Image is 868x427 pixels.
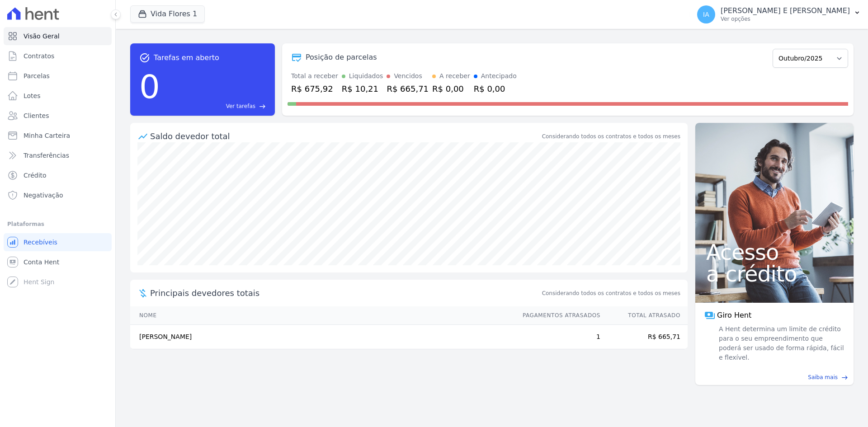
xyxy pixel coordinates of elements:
[24,32,60,41] span: Visão Geral
[150,130,540,142] div: Saldo devedor total
[24,191,63,200] span: Negativação
[387,83,429,95] div: R$ 665,71
[808,373,838,381] span: Saiba mais
[154,52,219,63] span: Tarefas em aberto
[4,186,112,204] a: Negativação
[4,67,112,85] a: Parcelas
[164,102,266,110] a: Ver tarefas east
[542,132,680,141] div: Considerando todos os contratos e todos os meses
[601,325,688,349] td: R$ 665,71
[24,91,41,100] span: Lotes
[349,71,383,81] div: Liquidados
[721,6,850,15] p: [PERSON_NAME] E [PERSON_NAME]
[4,107,112,125] a: Clientes
[4,166,112,184] a: Crédito
[690,2,868,27] button: IA [PERSON_NAME] E [PERSON_NAME] Ver opções
[703,11,709,18] span: IA
[342,83,383,95] div: R$ 10,21
[4,87,112,105] a: Lotes
[24,171,47,180] span: Crédito
[24,131,70,140] span: Minha Carteira
[291,83,338,95] div: R$ 675,92
[130,5,205,23] button: Vida Flores 1
[259,103,266,110] span: east
[841,374,848,381] span: east
[721,15,850,23] p: Ver opções
[4,47,112,65] a: Contratos
[226,102,255,110] span: Ver tarefas
[130,325,514,349] td: [PERSON_NAME]
[7,219,108,230] div: Plataformas
[432,83,470,95] div: R$ 0,00
[4,127,112,145] a: Minha Carteira
[481,71,517,81] div: Antecipado
[439,71,470,81] div: A receber
[717,324,844,362] span: A Hent determina um limite de crédito para o seu empreendimento que poderá ser usado de forma ráp...
[139,63,160,110] div: 0
[139,52,150,63] span: task_alt
[4,27,112,45] a: Visão Geral
[24,238,57,247] span: Recebíveis
[24,111,49,120] span: Clientes
[150,287,540,299] span: Principais devedores totais
[706,263,843,285] span: a crédito
[4,233,112,251] a: Recebíveis
[291,71,338,81] div: Total a receber
[394,71,422,81] div: Vencidos
[474,83,517,95] div: R$ 0,00
[706,241,843,263] span: Acesso
[601,306,688,325] th: Total Atrasado
[24,71,50,80] span: Parcelas
[306,52,377,63] div: Posição de parcelas
[24,52,54,61] span: Contratos
[717,310,751,321] span: Giro Hent
[514,306,601,325] th: Pagamentos Atrasados
[130,306,514,325] th: Nome
[701,373,848,381] a: Saiba mais east
[24,258,59,267] span: Conta Hent
[514,325,601,349] td: 1
[4,146,112,164] a: Transferências
[542,289,680,297] span: Considerando todos os contratos e todos os meses
[24,151,69,160] span: Transferências
[4,253,112,271] a: Conta Hent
